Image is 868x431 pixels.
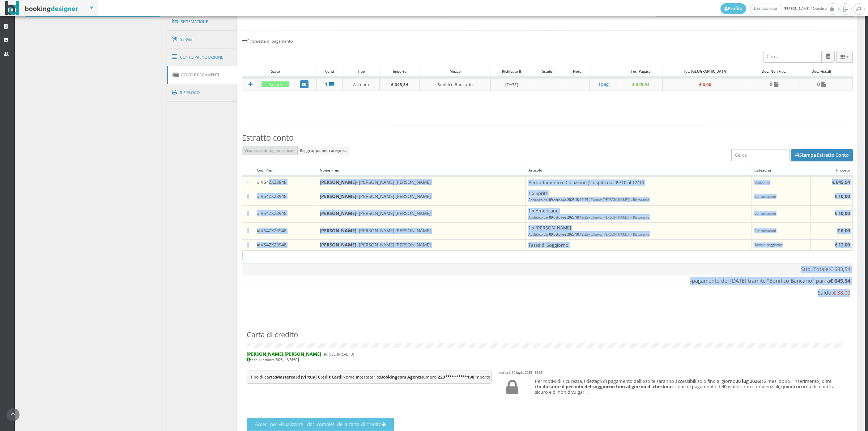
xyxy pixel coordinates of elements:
[320,211,523,216] h5: - [PERSON_NAME] [PERSON_NAME]
[242,38,853,44] h4: 1
[242,371,853,411] div: Inserita il: 30 luglio 2025 - 19:39
[167,12,237,31] a: Sistemazione
[322,352,354,357] small: - IP: [TECHNICAL_ID]
[528,215,588,220] small: Addebito del:
[663,66,748,76] div: Tot. [GEOGRAPHIC_DATA]
[242,205,254,222] td: -
[257,194,314,199] h5: # VS4ZX23948
[830,266,850,272] span: € 683,54
[391,81,408,87] b: € 645,54
[528,208,749,214] h5: 1 x Americano
[320,194,523,199] h5: - [PERSON_NAME] [PERSON_NAME]
[836,51,853,63] div: Colonne
[317,165,526,175] div: Nome Pren.
[342,66,379,76] div: Tipo
[731,149,790,161] input: Cerca
[250,38,293,44] small: richiesta di pagamento
[380,374,420,380] b: Bookingcom Agent
[320,228,523,233] h5: - [PERSON_NAME] [PERSON_NAME]
[832,179,850,185] b: € 645,54
[830,277,850,284] b: € 645,54
[533,77,565,90] td: -
[592,81,616,87] a: 1pag.
[791,149,853,161] button: Stampa Estratto Conto
[752,188,810,205] td: Consumazioni
[590,232,649,237] small: (Cliente: [PERSON_NAME] ) - Ristorante
[835,193,850,199] b: € 10,00
[528,214,749,220] h5: -
[811,165,852,175] div: Importo
[835,242,850,248] b: € 12,00
[242,176,254,188] td: -
[817,81,820,88] b: 0
[619,66,662,76] div: Tot. Pagato
[247,351,321,357] b: [PERSON_NAME].[PERSON_NAME]
[549,198,588,202] b: 09 ottobre 2025 18:19:35
[526,165,752,175] div: Articolo
[257,242,314,248] h5: # VS4ZX23948
[167,48,237,67] a: Conto Prenotazione
[254,165,317,175] div: Cod. Pren.
[420,77,491,90] td: Bonifico Bancario
[528,180,749,185] h5: Pernottamento e Colazione (2 ospiti) dal 09/10 al 12/10
[247,351,848,362] h5: |
[748,66,800,76] div: Doc. Non Fisc.
[528,242,749,248] h5: Tassa di Soggiorno
[317,66,342,76] div: Conti
[837,228,850,234] b: € 6,00
[800,66,843,76] div: Doc. Fiscali
[592,81,616,87] h5: pag.
[257,179,314,185] h5: # VS4ZX23948
[490,77,533,90] td: [DATE]
[247,371,492,384] pre: Tipo di carta: Nome Intestatario: Numero: Importo prelevabile:
[242,133,853,143] h3: Estratto conto
[380,66,419,76] div: Importo
[259,66,292,76] div: Stato
[320,242,356,248] b: [PERSON_NAME]
[528,225,749,231] h5: 1 x [PERSON_NAME]
[242,223,254,240] td: -
[319,81,340,87] a: 1
[528,232,588,237] small: Addebito del:
[247,329,298,339] small: Carta di credito
[320,193,356,199] b: [PERSON_NAME]
[835,210,850,216] b: € 10,00
[247,418,394,431] button: Accedi per visualizzare i dati completi della carta di credito
[542,384,673,390] b: durante il periodo del soggiorno fino al giorno di checkout
[530,379,848,395] h5: Per motivi di sicurezza, i dettagli di pagamento dell'ospite saranno accessibili solo fino al gio...
[720,3,746,14] a: Profilo
[5,1,78,15] img: BookingDesigner.com
[242,188,254,205] td: -
[167,83,237,102] a: Riepilogo
[752,240,810,251] td: Tassa di soggiorno
[752,223,810,240] td: Consumazioni
[690,277,692,284] b: -
[699,81,711,87] b: € 0,00
[590,198,649,202] small: (Cliente: [PERSON_NAME] ) - Ristorante
[763,51,821,63] input: Cerca
[252,358,297,362] small: sab 11 ottobre 2025 - 13:34:50
[167,30,237,49] a: Servizi
[770,81,773,88] b: 0
[325,81,328,88] b: 1
[297,146,349,155] button: Raggruppa per categoria
[752,205,810,222] td: Consumazioni
[836,51,853,63] button: Columns
[590,215,649,220] small: (Cliente: [PERSON_NAME] ) - Ristorante
[833,289,850,296] span: € 38,00
[736,378,760,384] b: 30 lug 2026
[320,179,356,185] b: [PERSON_NAME]
[244,289,850,297] div: Saldo:
[276,374,342,380] b: Mastercard (virtual Credit Card)
[528,231,749,237] h5: -
[549,215,588,220] b: 09 ottobre 2025 18:19:35
[167,66,237,84] a: Conti e Pagamenti
[320,179,523,185] h5: - [PERSON_NAME] [PERSON_NAME]
[320,210,356,216] b: [PERSON_NAME]
[242,240,254,251] td: -
[257,211,314,216] h5: # VS4ZX23948
[320,228,356,234] b: [PERSON_NAME]
[257,228,314,233] h5: # VS4ZX23948
[720,3,826,14] span: [PERSON_NAME], 12 ottobre
[533,66,565,76] div: Scade il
